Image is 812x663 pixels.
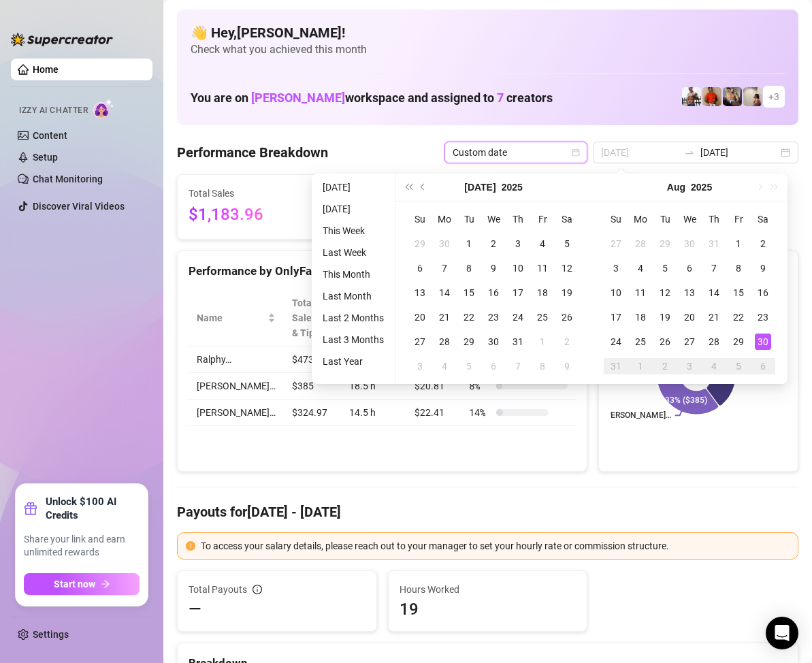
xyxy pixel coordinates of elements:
li: [DATE] [317,179,389,195]
td: 2025-07-26 [555,305,579,329]
li: Last Year [317,353,389,370]
td: Ralphy… [189,346,284,373]
td: 2025-08-07 [506,354,530,378]
div: 31 [510,334,526,350]
th: Mo [628,207,653,231]
div: 24 [510,309,526,325]
td: 2025-07-17 [506,280,530,305]
div: 3 [608,260,624,276]
div: 31 [608,358,624,374]
td: 2025-07-19 [555,280,579,305]
td: $20.81 [406,373,461,400]
td: 2025-09-06 [751,354,775,378]
td: 2025-07-21 [432,305,457,329]
td: 2025-07-24 [506,305,530,329]
th: Fr [726,207,751,231]
input: End date [700,145,778,160]
div: 4 [534,236,551,252]
td: 18.5 h [341,373,406,400]
td: 2025-07-11 [530,256,555,280]
div: 20 [681,309,698,325]
div: 3 [510,236,526,252]
div: 14 [436,285,453,301]
div: 16 [755,285,771,301]
div: 5 [657,260,673,276]
div: 28 [632,236,649,252]
span: to [684,147,695,158]
button: Choose a year [502,174,523,201]
td: 2025-08-29 [726,329,751,354]
div: 6 [412,260,428,276]
td: 2025-09-03 [677,354,702,378]
div: 18 [632,309,649,325]
span: Name [197,310,265,325]
td: 2025-07-02 [481,231,506,256]
div: 8 [534,358,551,374]
td: $324.97 [284,400,341,426]
th: Sa [751,207,775,231]
td: 2025-07-07 [432,256,457,280]
td: 2025-08-01 [726,231,751,256]
td: 2025-08-27 [677,329,702,354]
td: 2025-08-10 [604,280,628,305]
div: 11 [534,260,551,276]
th: Total Sales & Tips [284,290,341,346]
span: arrow-right [101,579,110,589]
text: [PERSON_NAME]… [603,410,671,420]
td: 2025-07-31 [702,231,726,256]
li: Last 3 Months [317,331,389,348]
td: 2025-08-26 [653,329,677,354]
td: 2025-08-09 [555,354,579,378]
div: 25 [534,309,551,325]
div: 27 [608,236,624,252]
td: 2025-07-23 [481,305,506,329]
div: 23 [485,309,502,325]
div: 27 [681,334,698,350]
div: 16 [485,285,502,301]
div: 8 [730,260,747,276]
td: 2025-08-07 [702,256,726,280]
td: 2025-08-24 [604,329,628,354]
div: Performance by OnlyFans Creator [189,262,576,280]
td: 2025-08-19 [653,305,677,329]
a: Settings [33,629,69,640]
td: $22.41 [406,400,461,426]
span: Total Payouts [189,582,247,597]
div: 2 [559,334,575,350]
div: 24 [608,334,624,350]
td: 2025-08-20 [677,305,702,329]
div: 28 [436,334,453,350]
td: 2025-07-20 [408,305,432,329]
div: 21 [436,309,453,325]
span: Izzy AI Chatter [19,104,88,117]
td: 2025-07-10 [506,256,530,280]
div: 26 [657,334,673,350]
th: Sa [555,207,579,231]
td: [PERSON_NAME]… [189,373,284,400]
td: 2025-08-05 [653,256,677,280]
div: 28 [706,334,722,350]
td: [PERSON_NAME]… [189,400,284,426]
td: 2025-08-13 [677,280,702,305]
div: 12 [657,285,673,301]
span: Custom date [453,142,579,163]
div: 22 [730,309,747,325]
img: logo-BBDzfeDw.svg [11,33,113,46]
td: 2025-09-02 [653,354,677,378]
th: Fr [530,207,555,231]
li: This Month [317,266,389,282]
div: 2 [755,236,771,252]
a: Chat Monitoring [33,174,103,184]
span: Share your link and earn unlimited rewards [24,533,140,560]
div: 30 [681,236,698,252]
td: 2025-06-29 [408,231,432,256]
div: To access your salary details, please reach out to your manager to set your hourly rate or commis... [201,538,790,553]
td: 2025-07-29 [457,329,481,354]
span: exclamation-circle [186,541,195,551]
button: Choose a year [691,174,712,201]
td: 2025-07-27 [408,329,432,354]
h4: 👋 Hey, [PERSON_NAME] ! [191,23,785,42]
td: 2025-08-06 [481,354,506,378]
td: 2025-08-06 [677,256,702,280]
div: 15 [730,285,747,301]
